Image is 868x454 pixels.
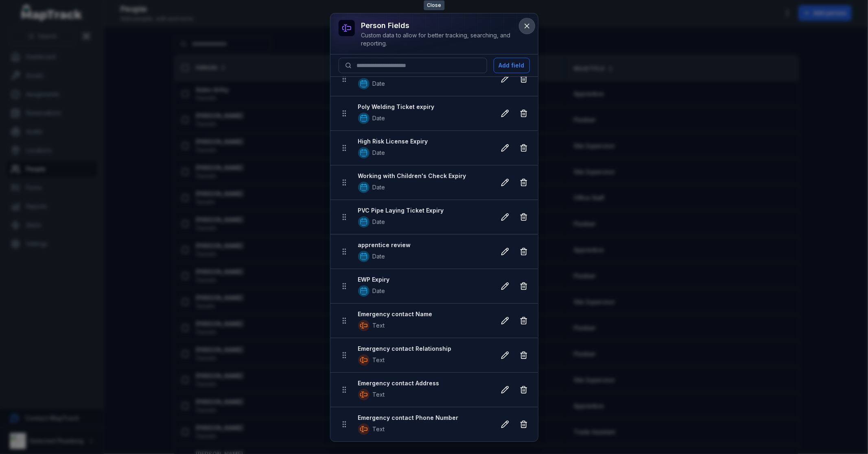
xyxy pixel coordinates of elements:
span: Text [373,356,385,364]
h3: person fields [361,20,517,31]
strong: Emergency contact Address [358,379,489,387]
strong: EWP Expiry [358,276,489,284]
span: Text [373,425,385,433]
strong: Emergency contact Phone Number [358,414,489,422]
strong: PVC Pipe Laying Ticket Expiry [358,206,489,215]
strong: Emergency contact Relationship [358,345,489,353]
strong: Working with Children's Check Expiry [358,172,489,180]
span: Date [373,287,385,295]
strong: apprentice review [358,241,489,249]
span: Text [373,391,385,399]
span: Close [424,0,444,10]
span: Text [373,321,385,330]
span: Date [373,252,385,261]
strong: High Risk License Expiry [358,137,489,146]
strong: Emergency contact Name [358,310,489,318]
span: Date [373,183,385,191]
button: Add field [494,58,530,73]
strong: Poly Welding Ticket expiry [358,103,489,111]
span: Date [373,218,385,226]
span: Date [373,80,385,88]
div: Custom data to allow for better tracking, searching, and reporting. [361,31,517,48]
span: Date [373,149,385,157]
span: Date [373,114,385,122]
